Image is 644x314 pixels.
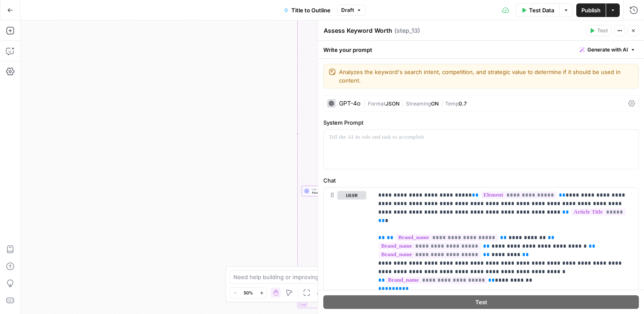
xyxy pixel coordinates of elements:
[406,100,431,107] span: Streaming
[312,191,355,195] span: Assess Keyword Worth
[291,6,331,14] span: Title to Outline
[279,3,336,17] button: Title to Outline
[597,27,608,34] span: Test
[576,44,639,55] button: Generate with AI
[323,176,639,185] label: Chat
[400,99,406,107] span: |
[337,191,366,200] button: user
[324,26,392,35] textarea: Assess Keyword Worth
[364,99,368,107] span: |
[516,3,559,17] button: Test Data
[439,99,445,107] span: |
[459,100,467,107] span: 0.7
[318,41,644,58] div: Write your prompt
[341,6,354,14] span: Draft
[339,68,633,85] textarea: Analyzes the keyword's search intent, competition, and strategic value to determine if it should ...
[323,295,639,309] button: Test
[431,100,439,107] span: ON
[302,186,368,196] div: LLM · GPT-4oAssess Keyword WorthStep 13
[312,188,355,191] span: LLM · GPT-4o
[323,118,639,127] label: System Prompt
[587,46,628,54] span: Generate with AI
[475,298,487,306] span: Test
[244,289,253,296] span: 50%
[586,25,612,36] button: Test
[445,100,459,107] span: Temp
[581,6,601,14] span: Publish
[368,100,385,107] span: Format
[394,26,420,35] span: ( step_13 )
[576,3,606,17] button: Publish
[529,6,554,14] span: Test Data
[385,100,400,107] span: JSON
[339,100,360,106] div: GPT-4o
[337,5,365,16] button: Draft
